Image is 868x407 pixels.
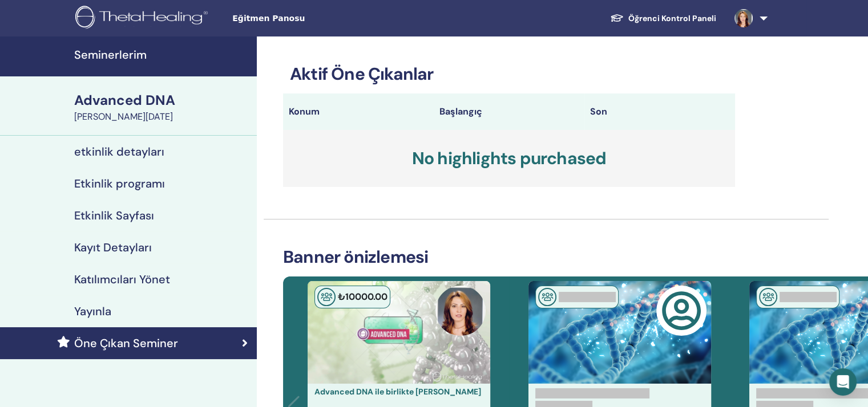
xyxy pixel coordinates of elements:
span: Eğitmen Panosu [232,13,403,25]
h4: Yayınla [74,304,111,318]
th: Başlangıç [434,93,584,130]
div: [PERSON_NAME][DATE] [74,110,250,124]
h4: Seminerlerim [74,48,250,62]
img: In-Person Seminar [538,288,556,306]
th: Son [584,93,735,130]
img: graduation-cap-white.svg [610,13,624,23]
th: Konum [283,93,434,130]
a: Advanced DNA ile birlikte [PERSON_NAME] [314,386,481,397]
a: Advanced DNA[PERSON_NAME][DATE] [67,91,257,124]
img: default.jpg [435,286,486,336]
h4: Kayıt Detayları [74,241,152,254]
h3: No highlights purchased [283,130,735,187]
img: logo.png [75,6,212,31]
div: Open Intercom Messenger [829,368,857,396]
img: default.jpg [734,9,753,27]
h4: etkinlik detayları [74,145,164,158]
a: Öğrenci Kontrol Paneli [601,8,725,29]
h4: Etkinlik programı [74,177,165,190]
h3: Aktif Öne Çıkanlar [283,64,735,84]
img: In-Person Seminar [317,288,336,306]
span: ₺ 10000 .00 [338,291,387,303]
h4: Katılımcıları Yönet [74,272,170,286]
h4: Öne Çıkan Seminer [74,336,178,350]
div: Advanced DNA [74,91,250,110]
h4: Etkinlik Sayfası [74,209,154,222]
img: user-circle-regular.svg [661,291,701,331]
img: In-Person Seminar [759,288,777,306]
